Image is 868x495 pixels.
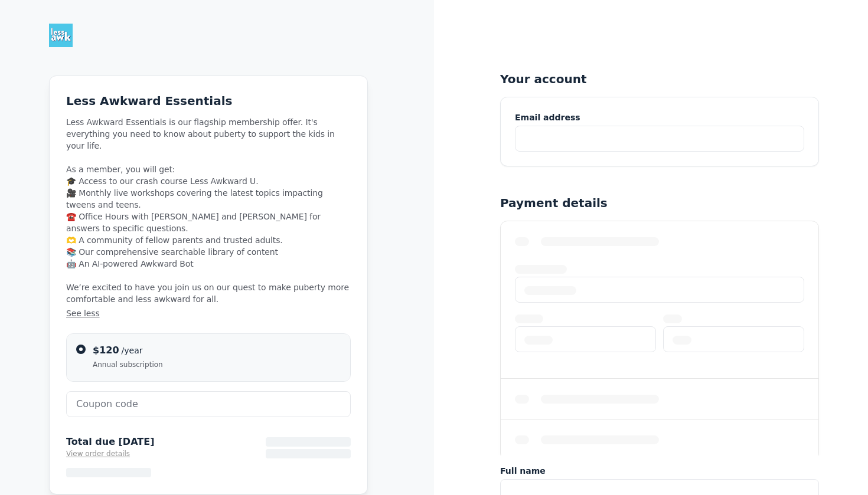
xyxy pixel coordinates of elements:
h5: Your account [500,71,819,87]
span: Email address [515,112,580,123]
span: /year [122,346,143,355]
span: Less Awkward Essentials [66,94,232,108]
span: Full name [500,465,546,477]
span: Less Awkward Essentials is our flagship membership offer. It's everything you need to know about ... [66,116,351,319]
input: Coupon code [66,391,351,417]
span: $120 [93,345,119,356]
span: Total due [DATE] [66,436,154,448]
span: View order details [66,450,130,458]
span: Annual subscription [93,360,163,369]
input: $120/yearAnnual subscription [76,345,86,354]
button: View order details [66,449,130,458]
h5: Payment details [500,195,608,211]
button: See less [66,307,351,319]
